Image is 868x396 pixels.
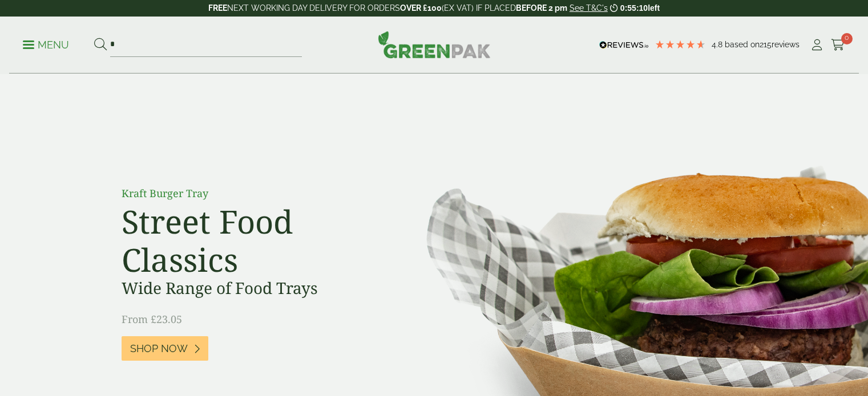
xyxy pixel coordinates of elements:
[712,40,725,49] span: 4.8
[760,40,772,49] span: 215
[831,36,845,54] a: 0
[570,3,608,13] a: See T&C's
[620,3,648,13] span: 0:55:10
[400,3,442,13] strong: OVER £100
[648,3,660,13] span: left
[122,202,378,279] h2: Street Food Classics
[841,33,853,44] span: 0
[23,38,69,52] p: Menu
[378,31,491,58] img: GreenPak Supplies
[130,342,188,355] span: Shop Now
[810,39,824,51] i: My Account
[831,39,845,51] i: Cart
[516,3,567,13] strong: BEFORE 2 pm
[122,279,378,298] h3: Wide Range of Food Trays
[655,39,706,50] div: 4.79 Stars
[122,186,378,201] p: Kraft Burger Tray
[725,40,760,49] span: Based on
[122,336,208,361] a: Shop Now
[599,41,649,49] img: REVIEWS.io
[122,312,182,326] span: From £23.05
[208,3,227,13] strong: FREE
[772,40,800,49] span: reviews
[23,38,69,50] a: Menu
